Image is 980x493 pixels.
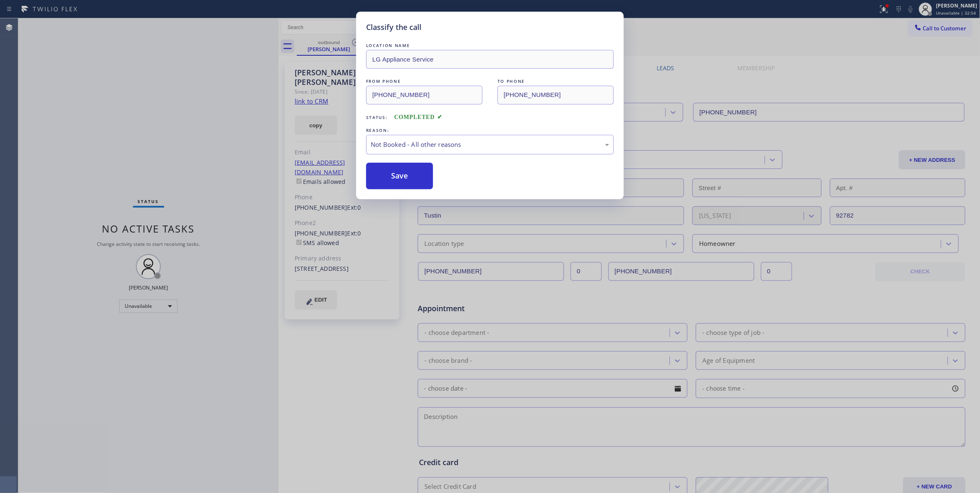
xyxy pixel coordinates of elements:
[366,163,433,189] button: Save
[366,22,421,33] h5: Classify the call
[366,126,614,135] div: REASON:
[366,77,483,86] div: FROM PHONE
[394,114,443,120] span: COMPLETED
[497,77,614,86] div: TO PHONE
[497,86,614,104] input: To phone
[366,41,614,50] div: LOCATION NAME
[366,114,388,120] span: Status:
[366,86,483,104] input: From phone
[371,140,609,149] div: Not Booked - All other reasons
